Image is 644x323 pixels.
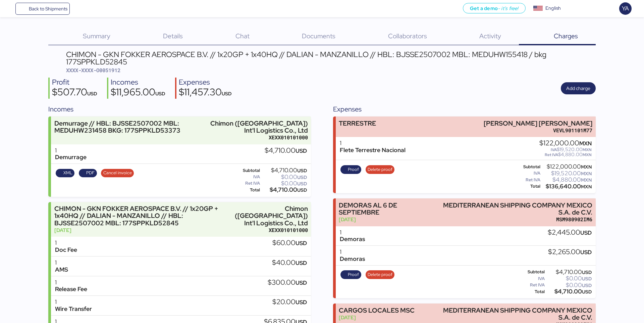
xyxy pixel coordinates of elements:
span: USD [580,248,592,256]
span: MXN [581,184,592,190]
div: $4,710.00 [261,168,307,173]
span: USD [87,90,97,97]
span: USD [582,282,592,288]
div: Profit [52,78,97,87]
div: $20.00 [272,298,307,306]
div: 1 [55,239,77,246]
div: Release Fee [55,286,87,293]
button: Delete proof [366,165,395,174]
div: $122,000.00 [539,140,592,147]
div: $60.00 [272,239,307,247]
span: IVA [551,147,557,152]
div: $0.00 [261,175,307,180]
span: MXN [583,147,592,152]
div: IVA [519,171,540,176]
button: Delete proof [366,270,395,279]
div: AMS [55,266,68,273]
span: USD [297,168,307,174]
div: 1 [55,298,92,306]
div: Total [234,188,260,192]
div: $19,520.00 [539,147,592,152]
span: Proof [348,166,359,173]
span: Back to Shipments [29,5,67,13]
span: USD [297,174,307,180]
span: Delete proof [368,166,392,173]
div: Ret IVA [519,283,545,287]
span: XML [63,169,72,177]
div: [DATE] [54,227,232,234]
span: USD [582,269,592,275]
span: USD [296,259,307,267]
div: MEDITERRANEAN SHIPPING COMPANY MEXICO S.A. de C.V. [440,202,593,216]
div: $2,445.00 [548,229,592,236]
div: 1 [55,279,87,286]
div: $4,710.00 [261,187,307,192]
span: USD [297,181,307,187]
button: Menu [4,3,15,14]
div: $4,710.00 [265,147,307,154]
div: $4,710.00 [546,270,592,275]
span: Ret IVA [545,152,558,157]
div: Subtotal [519,270,545,274]
div: Demurrage // HBL: BJSSE2507002 MBL: MEDUHW231458 BKG: 177SPPKLD53373 [54,120,207,134]
div: Chimon ([GEOGRAPHIC_DATA]) Int'l Logistics Co., Ltd [235,205,308,226]
div: Ret IVA [234,181,260,186]
span: USD [296,239,307,247]
div: $11,965.00 [111,87,165,99]
span: MXN [581,171,592,177]
div: MEDITERRANEAN SHIPPING COMPANY MEXICO S.A. de C.V. [440,307,593,321]
span: MXN [581,177,592,183]
span: USD [296,279,307,286]
div: [DATE] [339,314,415,321]
span: USD [580,229,592,236]
button: XML [56,169,74,178]
span: USD [297,187,307,193]
div: Subtotal [234,168,260,173]
div: $0.00 [261,181,307,186]
span: Add charge [566,84,590,92]
div: Ret IVA [519,178,540,182]
button: Add charge [561,82,596,94]
span: Proof [348,271,359,278]
button: Proof [340,270,361,279]
span: Delete proof [368,271,392,278]
span: Summary [83,32,110,40]
div: $2,265.00 [548,248,592,256]
div: 1 [340,140,406,147]
button: Cancel invoice [101,169,134,178]
div: XEXX010101000 [210,134,308,141]
div: $300.00 [268,279,307,286]
div: $19,520.00 [542,171,592,176]
span: MXN [579,140,592,147]
div: Doc Fee [55,246,77,253]
span: MXN [581,164,592,170]
div: $11,457.30 [179,87,232,99]
div: Wire Transfer [55,306,92,313]
span: USD [582,289,592,295]
div: Incomes [48,104,311,114]
span: USD [222,90,232,97]
div: [PERSON_NAME] [PERSON_NAME] [484,120,592,127]
div: CARGOS LOCALES MSC [339,307,415,314]
div: Incomes [111,78,165,87]
div: $0.00 [546,283,592,288]
div: 1 [340,248,365,256]
div: [DATE] [339,216,437,223]
div: 1 [55,147,87,154]
span: Collaborators [388,32,427,40]
span: MXN [583,152,592,157]
span: USD [296,298,307,306]
div: DEMORAS AL 6 DE SEPTIEMBRE [339,202,437,216]
button: PDF [79,169,97,178]
span: PDF [86,169,95,177]
div: IVA [519,276,545,281]
div: Demurrage [55,154,87,161]
span: USD [582,276,592,282]
span: Chat [235,32,250,40]
div: Expenses [179,78,232,87]
div: Subtotal [519,165,540,169]
div: Chimon ([GEOGRAPHIC_DATA]) Int'l Logistics Co., Ltd [210,120,308,134]
span: YA [622,4,629,13]
div: TERRESTRE [339,120,376,127]
div: IVA [234,175,260,179]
